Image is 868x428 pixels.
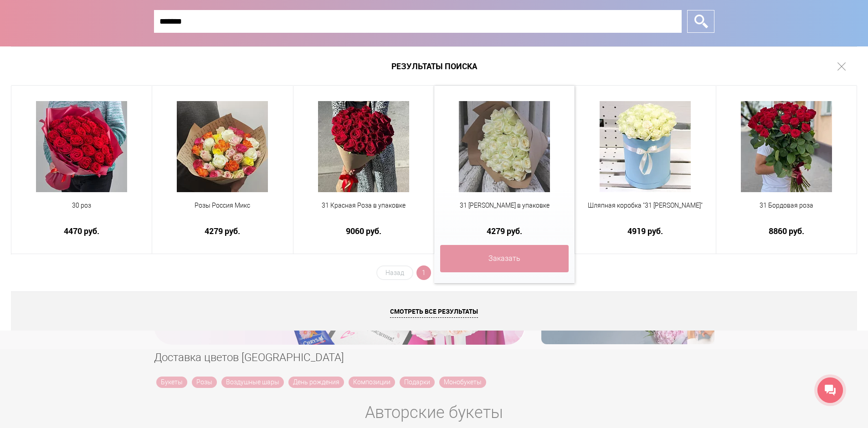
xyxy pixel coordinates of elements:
[440,226,569,236] a: 4279 руб.
[581,201,709,221] a: Шляпная коробка "31 [PERSON_NAME]"
[158,226,287,236] a: 4279 руб.
[440,201,569,210] span: 31 [PERSON_NAME] в упаковке
[299,201,428,221] a: 31 Красная Роза в упаковке
[440,201,569,221] a: 31 [PERSON_NAME] в упаковке
[722,226,851,236] a: 8860 руб.
[17,201,146,221] a: 30 роз
[581,226,709,236] a: 4919 руб.
[600,101,691,192] img: Шляпная коробка "31 белая роза"
[17,201,146,210] span: 30 роз
[11,46,857,86] h1: Результаты поиска
[318,101,409,192] img: 31 Красная Роза в упаковке
[17,226,146,236] a: 4470 руб.
[722,201,851,210] span: 31 Бордовая роза
[581,201,709,210] span: Шляпная коробка "31 [PERSON_NAME]"
[741,101,832,192] img: 31 Бордовая роза
[299,201,428,210] span: 31 Красная Роза в упаковке
[36,101,127,192] img: 30 роз
[390,307,478,318] span: Смотреть все результаты
[158,201,287,210] span: Розы Россия Микс
[177,101,268,192] img: Розы Россия Микс
[416,265,431,280] span: 1
[459,101,550,192] img: 31 Белая роза в упаковке
[376,265,413,280] span: Назад
[722,201,851,221] a: 31 Бордовая роза
[158,201,287,221] a: Розы Россия Микс
[11,291,857,331] a: Смотреть все результаты
[299,226,428,236] a: 9060 руб.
